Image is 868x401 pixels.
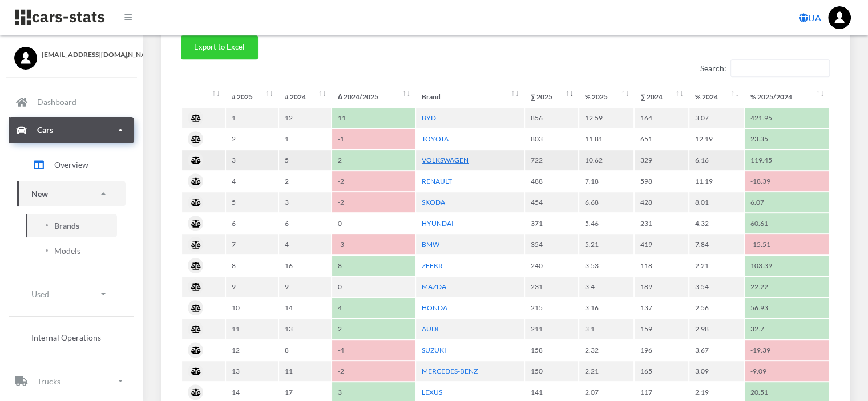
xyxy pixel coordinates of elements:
td: 5.21 [579,234,633,254]
span: Export to Excel [194,42,244,51]
td: 196 [635,340,688,360]
td: 2.21 [689,256,744,276]
th: : activate to sort column ascending [182,87,225,107]
th: %&nbsp;2025/2024: activate to sort column ascending [745,87,829,107]
td: 4 [226,171,278,191]
span: Internal Operations [31,331,101,343]
td: -2 [332,361,415,381]
td: 329 [635,150,688,170]
p: New [31,187,48,201]
td: 4.32 [689,213,744,233]
td: 11.19 [689,171,744,191]
input: Search: [730,59,830,77]
a: MAZDA [422,282,446,291]
td: 118 [635,256,688,276]
td: 856 [525,108,578,128]
td: 16 [279,256,331,276]
td: 7.84 [689,234,744,254]
td: 421.95 [745,108,829,128]
th: #&nbsp;2025: activate to sort column ascending [226,87,278,107]
td: 6.16 [689,150,744,170]
td: 651 [635,129,688,149]
td: 419 [635,234,688,254]
td: 2.98 [689,319,744,339]
td: 4 [332,298,415,318]
th: %&nbsp;2024: activate to sort column ascending [689,87,744,107]
span: [EMAIL_ADDRESS][DOMAIN_NAME] [42,50,128,60]
td: 56.93 [745,298,829,318]
td: 11.81 [579,129,633,149]
td: 6 [279,213,331,233]
td: 158 [525,340,578,360]
td: 103.39 [745,256,829,276]
a: RENAULT [422,177,452,185]
a: BMW [422,240,439,249]
td: 6.07 [745,192,829,212]
td: 0 [332,277,415,297]
td: 1 [279,129,331,149]
th: Brand: activate to sort column ascending [416,87,524,107]
td: 354 [525,234,578,254]
td: 722 [525,150,578,170]
td: 3.67 [689,340,744,360]
td: 13 [279,319,331,339]
th: %&nbsp;2025: activate to sort column ascending [579,87,633,107]
td: 231 [525,277,578,297]
span: Overview [54,159,88,171]
button: Export to Excel [181,35,258,59]
td: 12.59 [579,108,633,128]
td: 14 [279,298,331,318]
td: 165 [635,361,688,381]
a: BYD [422,114,436,122]
th: ∑&nbsp;2024: activate to sort column ascending [635,87,688,107]
td: 3 [279,192,331,212]
td: 12.19 [689,129,744,149]
td: 3.07 [689,108,744,128]
td: 164 [635,108,688,128]
label: Search: [700,59,830,77]
a: VOLKSWAGEN [422,156,469,164]
td: 9 [226,277,278,297]
td: 9 [279,277,331,297]
span: Brands [54,220,79,232]
td: 13 [226,361,278,381]
td: 5 [279,150,331,170]
img: ... [828,6,851,29]
td: 7.18 [579,171,633,191]
p: Trucks [37,374,60,388]
td: 803 [525,129,578,149]
a: HONDA [422,303,447,312]
td: 4 [279,234,331,254]
a: New [17,181,126,206]
td: 11 [226,319,278,339]
td: 3.16 [579,298,633,318]
td: 211 [525,319,578,339]
td: 23.35 [745,129,829,149]
td: 428 [635,192,688,212]
td: 137 [635,298,688,318]
td: 189 [635,277,688,297]
td: -9.09 [745,361,829,381]
td: 3.1 [579,319,633,339]
td: 8 [279,340,331,360]
td: 488 [525,171,578,191]
td: 12 [279,108,331,128]
td: 3 [226,150,278,170]
td: 11 [279,361,331,381]
td: -3 [332,234,415,254]
td: 32.7 [745,319,829,339]
th: #&nbsp;2024: activate to sort column ascending [279,87,331,107]
td: 7 [226,234,278,254]
a: SKODA [422,198,445,206]
td: 8 [226,256,278,276]
a: AUDI [422,325,439,333]
a: Overview [17,151,126,179]
td: 150 [525,361,578,381]
td: 0 [332,213,415,233]
td: 2.21 [579,361,633,381]
td: 2 [332,150,415,170]
a: Dashboard [9,89,134,115]
td: -2 [332,171,415,191]
td: -2 [332,192,415,212]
